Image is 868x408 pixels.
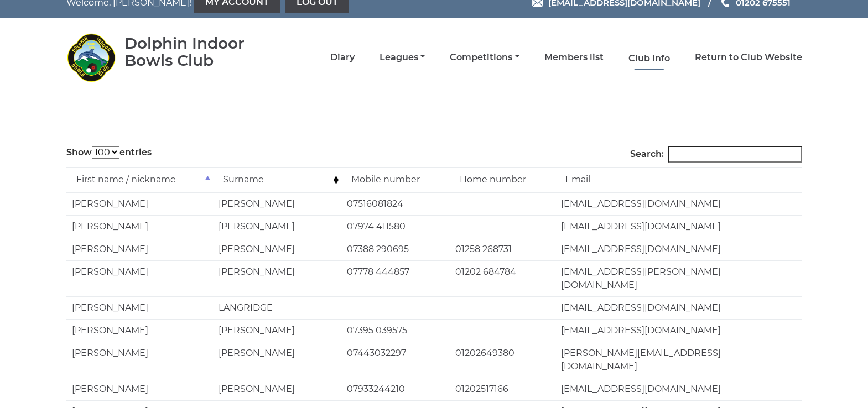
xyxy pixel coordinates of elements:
[450,238,555,260] td: 01258 268731
[213,342,341,378] td: [PERSON_NAME]
[213,167,341,192] td: Surname: activate to sort column ascending
[555,342,802,378] td: [PERSON_NAME][EMAIL_ADDRESS][DOMAIN_NAME]
[213,192,341,215] td: [PERSON_NAME]
[630,146,802,163] label: Search:
[341,192,450,215] td: 07516081824
[213,238,341,260] td: [PERSON_NAME]
[668,146,802,163] input: Search:
[66,33,116,82] img: Dolphin Indoor Bowls Club
[450,378,555,400] td: 01202517166
[66,146,152,159] label: Show entries
[450,51,519,64] a: Competitions
[66,296,213,319] td: [PERSON_NAME]
[213,260,341,296] td: [PERSON_NAME]
[380,51,425,64] a: Leagues
[66,215,213,238] td: [PERSON_NAME]
[92,146,119,159] select: Showentries
[450,167,555,192] td: Home number
[555,378,802,400] td: [EMAIL_ADDRESS][DOMAIN_NAME]
[555,296,802,319] td: [EMAIL_ADDRESS][DOMAIN_NAME]
[66,238,213,260] td: [PERSON_NAME]
[341,378,450,400] td: 07933244210
[341,260,450,296] td: 07778 444857
[213,296,341,319] td: LANGRIDGE
[213,378,341,400] td: [PERSON_NAME]
[628,53,670,65] a: Club Info
[341,215,450,238] td: 07974 411580
[555,238,802,260] td: [EMAIL_ADDRESS][DOMAIN_NAME]
[555,260,802,296] td: [EMAIL_ADDRESS][PERSON_NAME][DOMAIN_NAME]
[66,192,213,215] td: [PERSON_NAME]
[213,319,341,342] td: [PERSON_NAME]
[450,342,555,378] td: 01202649380
[66,319,213,342] td: [PERSON_NAME]
[555,319,802,342] td: [EMAIL_ADDRESS][DOMAIN_NAME]
[341,167,450,192] td: Mobile number
[450,260,555,296] td: 01202 684784
[213,215,341,238] td: [PERSON_NAME]
[66,378,213,400] td: [PERSON_NAME]
[555,167,802,192] td: Email
[341,319,450,342] td: 07395 039575
[555,192,802,215] td: [EMAIL_ADDRESS][DOMAIN_NAME]
[66,167,213,192] td: First name / nickname: activate to sort column descending
[341,238,450,260] td: 07388 290695
[695,51,802,64] a: Return to Club Website
[341,342,450,378] td: 07443032297
[544,51,604,64] a: Members list
[66,342,213,378] td: [PERSON_NAME]
[66,260,213,296] td: [PERSON_NAME]
[555,215,802,238] td: [EMAIL_ADDRESS][DOMAIN_NAME]
[330,51,355,64] a: Diary
[124,35,277,69] div: Dolphin Indoor Bowls Club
